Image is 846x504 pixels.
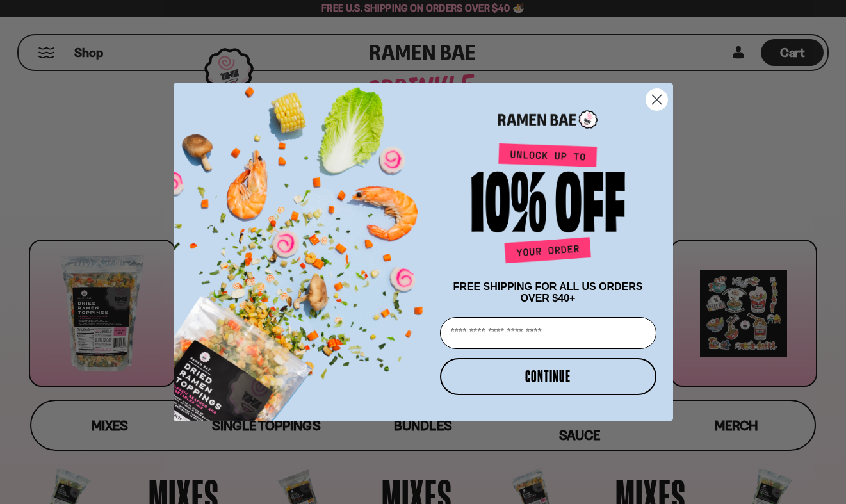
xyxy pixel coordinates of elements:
[468,143,628,268] img: Unlock up to 10% off
[174,72,435,421] img: ce7035ce-2e49-461c-ae4b-8ade7372f32c.png
[646,88,668,111] button: Close dialog
[440,358,656,395] button: CONTINUE
[498,109,598,130] img: Ramen Bae Logo
[453,281,642,304] span: FREE SHIPPING FOR ALL US ORDERS OVER $40+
